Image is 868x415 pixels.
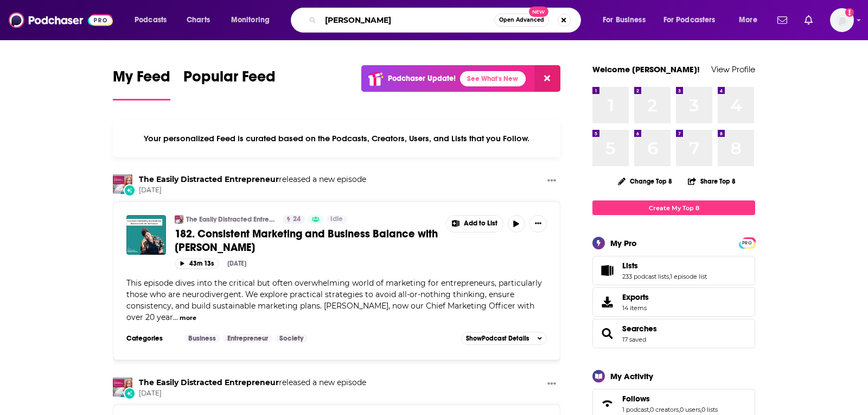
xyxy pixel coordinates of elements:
[175,227,438,254] a: 182. Consistent Marketing and Business Balance with [PERSON_NAME]
[139,174,366,185] h3: released a new episode
[124,184,136,196] div: New Episode
[700,406,701,413] span: ,
[529,7,548,17] span: New
[231,12,270,28] span: Monitoring
[669,273,670,280] span: ,
[622,336,646,343] a: 17 saved
[543,174,560,188] button: Show More Button
[622,261,638,271] span: Lists
[186,215,276,224] a: The Easily Distracted Entrepreneur
[800,11,817,29] a: Show notifications dropdown
[175,227,438,254] span: 182. Consistent Marketing and Business Balance with [PERSON_NAME]
[711,64,755,74] a: View Profile
[622,292,649,302] span: Exports
[670,273,707,280] a: 1 episode list
[227,260,246,267] div: [DATE]
[388,74,456,83] p: Podchaser Update!
[301,8,591,33] div: Search podcasts, credits, & more...
[275,334,308,343] a: Society
[460,71,526,86] a: See What's New
[113,67,170,92] span: My Feed
[494,14,549,27] button: Open AdvancedNew
[184,334,220,343] a: Business
[592,256,755,285] span: Lists
[610,238,637,248] div: My Pro
[139,378,366,388] h3: released a new episode
[183,67,276,92] span: Popular Feed
[127,11,181,29] button: open menu
[175,259,219,269] button: 43m 13s
[656,11,731,29] button: open menu
[466,335,529,342] span: Show Podcast Details
[592,200,755,215] a: Create My Top 8
[113,378,132,397] img: The Easily Distracted Entrepreneur
[293,214,301,225] span: 24
[622,406,649,413] a: 1 podcast
[139,389,366,398] span: [DATE]
[223,334,272,343] a: Entrepreneur
[113,67,170,100] a: My Feed
[830,8,854,32] img: User Profile
[830,8,854,32] span: Logged in as TeemsPR
[446,216,503,232] button: Show More Button
[461,332,547,345] button: ShowPodcast Details
[845,8,854,17] svg: Add a profile image
[596,294,618,310] span: Exports
[622,394,718,404] a: Follows
[124,387,136,399] div: New Episode
[330,214,343,225] span: Idle
[543,378,560,391] button: Show More Button
[739,12,757,28] span: More
[622,273,669,280] a: 233 podcast lists
[596,396,618,411] a: Follows
[499,17,544,23] span: Open Advanced
[592,287,755,317] a: Exports
[464,219,497,228] span: Add to List
[680,406,700,413] a: 0 users
[595,11,659,29] button: open menu
[139,378,279,387] a: The Easily Distracted Entrepreneur
[126,215,166,255] a: 182. Consistent Marketing and Business Balance with Jen McFarland
[183,67,276,100] a: Popular Feed
[139,186,366,195] span: [DATE]
[830,8,854,32] button: Show profile menu
[679,406,680,413] span: ,
[135,12,167,28] span: Podcasts
[649,406,650,413] span: ,
[622,304,649,312] span: 14 items
[610,371,653,381] div: My Activity
[529,215,547,232] button: Show More Button
[180,11,216,29] a: Charts
[663,12,716,28] span: For Podcasters
[283,215,305,224] a: 24
[701,406,718,413] a: 0 lists
[596,326,618,341] a: Searches
[592,319,755,348] span: Searches
[113,174,132,194] img: The Easily Distracted Entrepreneur
[175,215,183,224] img: The Easily Distracted Entrepreneur
[603,12,646,28] span: For Business
[611,174,679,188] button: Change Top 8
[741,238,754,247] a: PRO
[113,120,560,157] div: Your personalized Feed is curated based on the Podcasts, Creators, Users, and Lists that you Follow.
[187,12,210,28] span: Charts
[592,64,700,74] a: Welcome [PERSON_NAME]!
[622,394,650,404] span: Follows
[622,261,707,271] a: Lists
[321,11,494,29] input: Search podcasts, credits, & more...
[687,171,736,192] button: Share Top 8
[622,324,657,334] a: Searches
[126,278,542,322] span: This episode dives into the critical but often overwhelming world of marketing for entrepreneurs,...
[596,263,618,278] a: Lists
[9,10,113,30] img: Podchaser - Follow, Share and Rate Podcasts
[224,11,284,29] button: open menu
[126,334,175,343] h3: Categories
[139,174,279,184] a: The Easily Distracted Entrepreneur
[650,406,679,413] a: 0 creators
